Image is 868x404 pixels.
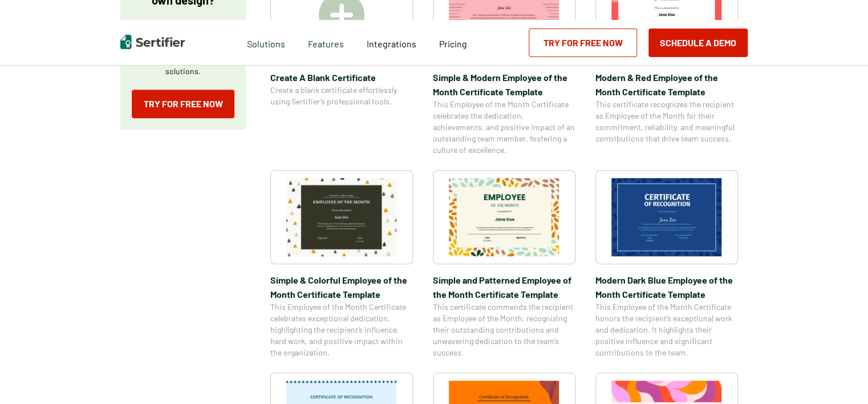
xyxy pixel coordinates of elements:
span: Simple & Modern Employee of the Month Certificate Template [433,70,575,99]
a: Pricing [439,35,467,50]
a: Modern Dark Blue Employee of the Month Certificate TemplateModern Dark Blue Employee of the Month... [595,170,738,358]
img: Sertifier | Digital Credentialing Platform [120,35,185,49]
span: This certificate commends the recipient as Employee of the Month, recognizing their outstanding c... [433,301,575,358]
span: This Employee of the Month Certificate honors the recipient’s exceptional work and dedication. It... [595,301,738,358]
a: Try for Free Now [132,90,234,118]
span: Simple & Colorful Employee of the Month Certificate Template [270,273,413,301]
img: Simple & Colorful Employee of the Month Certificate Template [286,178,397,256]
img: Simple and Patterned Employee of the Month Certificate Template [449,178,559,256]
span: This certificate recognizes the recipient as Employee of the Month for their commitment, reliabil... [595,99,738,144]
span: Create A Blank Certificate [270,70,413,84]
a: Simple and Patterned Employee of the Month Certificate TemplateSimple and Patterned Employee of t... [433,170,575,358]
img: Modern Dark Blue Employee of the Month Certificate Template [611,178,722,256]
button: Schedule a Demo [648,29,748,57]
span: Modern & Red Employee of the Month Certificate Template [595,70,738,99]
span: Modern Dark Blue Employee of the Month Certificate Template [595,273,738,301]
span: Features [308,35,344,50]
span: This Employee of the Month Certificate celebrates exceptional dedication, highlighting the recipi... [270,301,413,358]
a: Integrations [367,35,416,50]
span: Solutions [247,35,285,50]
span: Simple and Patterned Employee of the Month Certificate Template [433,273,575,301]
span: Create a blank certificate effortlessly using Sertifier’s professional tools. [270,84,413,107]
span: Pricing [439,38,467,49]
span: Integrations [367,38,416,49]
span: This Employee of the Month Certificate celebrates the dedication, achievements, and positive impa... [433,99,575,156]
a: Simple & Colorful Employee of the Month Certificate TemplateSimple & Colorful Employee of the Mon... [270,170,413,358]
a: Try for Free Now [529,29,637,57]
